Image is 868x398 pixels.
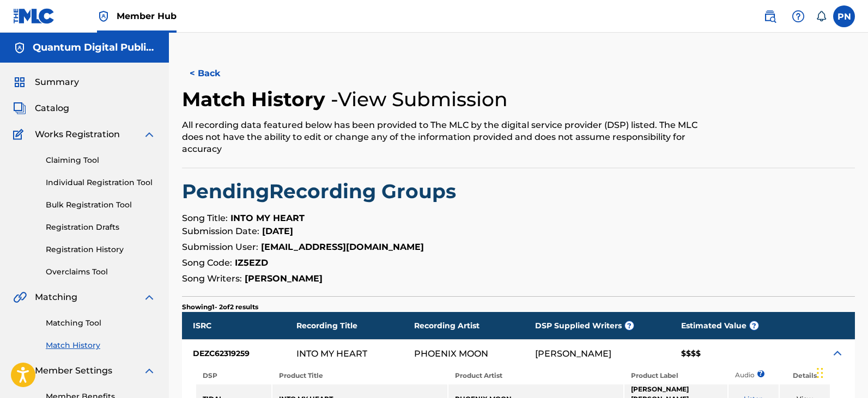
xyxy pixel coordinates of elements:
[97,10,110,23] img: Top Rightsholder
[35,364,112,377] span: Member Settings
[35,76,79,89] span: Summary
[143,128,156,141] img: expand
[13,291,27,304] img: Matching
[13,76,26,89] img: Summary
[182,226,259,236] span: Submission Date:
[46,340,156,351] a: Match History
[817,357,823,389] div: Drag
[35,102,69,115] span: Catalog
[13,41,26,54] img: Accounts
[272,368,447,383] th: Product Title
[448,368,623,383] th: Product Artist
[46,222,156,233] a: Registration Drafts
[182,60,247,87] button: < Back
[837,255,868,334] iframe: Resource Center
[729,370,742,380] p: Audio
[182,258,232,268] span: Song Code:
[13,102,69,115] a: CatalogCatalog
[33,41,156,54] h5: Quantum Digital Publishing
[143,291,156,304] img: expand
[230,213,305,223] strong: INTO MY HEART
[182,273,242,284] span: Song Writers:
[780,368,830,383] th: Details
[670,312,795,339] div: Estimated Value
[13,8,55,24] img: MLC Logo
[535,312,670,339] div: DSP Supplied Writers
[182,87,331,112] h2: Match History
[296,312,414,339] div: Recording Title
[182,340,296,367] div: DEZC62319259
[763,10,776,23] img: search
[46,199,156,211] a: Bulk Registration Tool
[13,364,26,377] img: Member Settings
[35,291,77,304] span: Matching
[759,5,781,27] a: Public Search
[182,242,258,252] span: Submission User:
[13,128,27,141] img: Works Registration
[143,364,156,377] img: expand
[816,11,827,22] div: Notifications
[414,349,488,358] div: PHOENIX MOON
[35,128,120,141] span: Works Registration
[182,119,700,155] div: All recording data featured below has been provided to The MLC by the digital service provider (D...
[46,244,156,255] a: Registration History
[670,340,795,367] div: $$$$
[46,177,156,188] a: Individual Registration Tool
[414,312,535,339] div: Recording Artist
[331,87,508,112] h4: - View Submission
[46,317,156,329] a: Matching Tool
[261,242,424,252] strong: [EMAIL_ADDRESS][DOMAIN_NAME]
[182,179,855,204] h2: Pending Recording Groups
[235,258,268,268] strong: IZ5EZD
[535,349,611,358] div: [PERSON_NAME]
[624,368,727,383] th: Product Label
[792,10,805,23] img: help
[625,321,634,330] span: ?
[117,10,177,22] span: Member Hub
[13,76,79,89] a: SummarySummary
[46,266,156,278] a: Overclaims Tool
[787,5,809,27] div: Help
[182,312,296,339] div: ISRC
[814,346,868,398] iframe: Chat Widget
[833,5,855,27] div: User Menu
[13,102,26,115] img: Catalog
[196,368,271,383] th: DSP
[262,226,293,236] strong: [DATE]
[296,349,367,358] div: INTO MY HEART
[750,321,758,330] span: ?
[245,273,323,284] strong: [PERSON_NAME]
[182,213,228,223] span: Song Title:
[182,302,258,312] p: Showing 1 - 2 of 2 results
[46,155,156,166] a: Claiming Tool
